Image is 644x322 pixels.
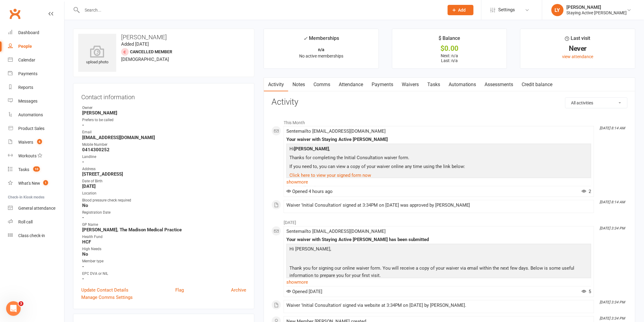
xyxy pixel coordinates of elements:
[398,53,502,63] p: Next: n/a Last: n/a
[582,189,591,194] span: 2
[286,128,386,134] span: Sent email to [EMAIL_ADDRESS][DOMAIN_NAME]
[264,78,288,92] a: Activity
[82,142,246,148] div: Mobile Number
[600,126,625,130] i: [DATE] 8:14 AM
[82,271,246,277] div: EPC DVA or NIL
[82,215,246,220] strong: -
[288,245,590,254] p: Hi [PERSON_NAME],
[398,45,502,52] div: $0.00
[8,122,64,135] a: Product Sales
[294,146,329,152] strong: [PERSON_NAME]
[600,300,625,304] i: [DATE] 3:34 PM
[271,97,628,107] h3: Activity
[18,30,39,35] div: Dashboard
[18,206,55,211] div: General attendance
[18,85,33,90] div: Reports
[286,178,591,186] a: show more
[82,203,246,208] strong: No
[8,67,64,81] a: Payments
[130,49,172,54] span: Cancelled member
[444,78,481,92] a: Automations
[82,276,246,282] strong: -
[8,94,64,108] a: Messages
[397,78,423,92] a: Waivers
[18,71,37,76] div: Payments
[82,251,246,257] strong: No
[81,91,246,100] h3: Contact information
[271,216,628,226] li: [DATE]
[82,129,246,135] div: Email
[82,184,246,189] strong: [DATE]
[439,34,460,45] div: $ Balance
[82,117,246,123] div: Prefers to be called
[286,278,591,286] a: show more
[8,149,64,163] a: Workouts
[600,200,625,204] i: [DATE] 8:14 AM
[567,10,627,16] div: Staying Active [PERSON_NAME]
[8,215,64,229] a: Roll call
[286,203,591,208] div: Waiver 'Initial Consultation' signed at 3:34PM on [DATE] was approved by [PERSON_NAME]
[82,147,246,152] strong: 0414300252
[562,54,593,59] a: view attendance
[8,135,64,149] a: Waivers 6
[18,99,37,103] div: Messages
[43,180,48,185] span: 1
[288,78,309,92] a: Notes
[19,301,23,306] span: 3
[82,191,246,196] div: Location
[7,6,23,21] a: Clubworx
[82,227,246,233] strong: [PERSON_NAME], The Madison Medical Practice
[82,154,246,160] div: Landline
[567,5,627,10] div: [PERSON_NAME]
[82,198,246,203] div: Blood pressure check required
[288,264,590,281] p: Thank you for signing our online waiver form. You will receive a copy of your waiver via email wi...
[8,177,64,190] a: What's New1
[458,8,466,12] span: Add
[271,116,628,126] li: This Month
[318,47,324,52] strong: n/a
[6,301,21,316] iframe: Intercom live chat
[18,126,44,131] div: Product Sales
[8,229,64,243] a: Class kiosk mode
[551,4,564,16] div: LY
[309,78,334,92] a: Comms
[8,108,64,122] a: Automations
[82,239,246,245] strong: HCF
[288,154,590,163] p: Thanks for completing the Initial Consultation waiver form.
[81,294,133,301] a: Manage Comms Settings
[82,135,246,140] strong: [EMAIL_ADDRESS][DOMAIN_NAME]
[18,181,40,186] div: What's New
[18,44,32,49] div: People
[8,163,64,177] a: Tasks 10
[286,137,591,142] div: Your waiver with Staying Active [PERSON_NAME]
[518,78,557,92] a: Credit balance
[82,258,246,264] div: Member type
[499,3,515,17] span: Settings
[565,34,590,45] div: Last visit
[299,54,343,58] span: No active memberships
[175,286,184,294] a: Flag
[286,237,591,242] div: Your waiver with Staying Active [PERSON_NAME] has been submitted
[82,234,246,240] div: Health Fund
[231,286,246,294] a: Archive
[80,6,440,14] input: Search...
[82,246,246,252] div: High Needs
[288,145,590,154] p: Hi ,
[334,78,367,92] a: Attendance
[288,163,590,172] p: If you need to, you can view a copy of your waiver online any time using the link below:
[286,289,322,294] span: Opened [DATE]
[18,233,45,238] div: Class check-in
[303,34,339,46] div: Memberships
[8,26,64,40] a: Dashboard
[481,78,518,92] a: Assessments
[18,112,43,117] div: Automations
[82,105,246,111] div: Owner
[286,303,591,308] div: Waiver 'Initial Consultation' signed via website at 3:34PM on [DATE] by [PERSON_NAME].
[82,122,246,128] strong: -
[121,41,149,47] time: Added [DATE]
[600,316,625,320] i: [DATE] 3:34 PM
[367,78,397,92] a: Payments
[82,166,246,172] div: Address
[78,45,116,65] div: upload photo
[82,264,246,269] strong: -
